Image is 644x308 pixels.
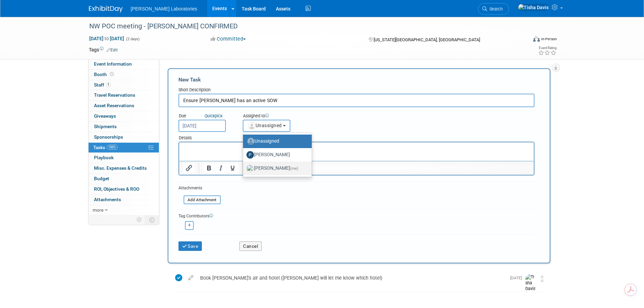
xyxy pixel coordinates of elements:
[89,46,118,53] td: Tags
[247,138,255,145] img: Unassigned-User-Icon.png
[89,174,159,184] a: Budget
[239,241,262,251] button: Cancel
[203,163,215,173] button: Bold
[183,163,195,173] button: Insert/edit link
[227,163,238,173] button: Underline
[89,153,159,163] a: Playbook
[125,37,140,41] span: (2 days)
[93,145,118,150] span: Tasks
[246,151,254,159] img: P.jpg
[134,215,145,224] td: Personalize Event Tab Strip
[178,87,534,94] div: Short Description
[178,94,534,107] input: Name of task or a short description
[94,124,117,129] span: Shipments
[185,275,197,281] a: edit
[208,35,248,43] button: Committed
[89,205,159,215] a: more
[246,149,305,160] label: [PERSON_NAME]
[478,3,509,15] a: Search
[205,113,215,118] i: Quick
[243,120,291,132] button: Unassigned
[94,103,134,108] span: Asset Reservations
[487,6,503,11] span: Search
[94,134,123,140] span: Sponsorships
[89,80,159,90] a: Staff1
[89,70,159,80] a: Booth
[145,215,159,224] td: Toggle Event Tabs
[533,36,540,42] img: Format-Inperson.png
[131,6,197,11] span: [PERSON_NAME] Laboratories
[89,132,159,142] a: Sponsorships
[525,274,535,292] img: Tisha Davis
[178,76,534,84] div: New Task
[290,166,298,171] span: (me)
[89,163,159,173] a: Misc. Expenses & Credits
[94,92,135,98] span: Travel Reservations
[94,155,114,160] span: Playbook
[89,6,123,13] img: ExhibitDay
[178,120,226,132] input: Due Date
[107,145,118,150] span: 100%
[203,113,224,119] a: Quickpick
[538,46,556,50] div: Event Rating
[94,197,121,202] span: Attachments
[178,185,221,191] div: Attachments
[89,143,159,153] a: Tasks100%
[94,72,115,77] span: Booth
[94,113,116,119] span: Giveaways
[89,90,159,100] a: Travel Reservations
[246,163,305,174] label: [PERSON_NAME]
[94,165,147,171] span: Misc. Expenses & Credits
[89,35,124,42] span: [DATE] [DATE]
[109,72,115,77] span: Booth not reserved yet
[94,82,111,88] span: Staff
[179,142,534,161] iframe: Rich Text Area
[178,212,534,219] div: Tag Contributors
[89,101,159,111] a: Asset Reservations
[247,123,282,128] span: Unassigned
[541,37,557,42] div: In-Person
[89,111,159,121] a: Giveaways
[374,37,480,42] span: [US_STATE][GEOGRAPHIC_DATA], [GEOGRAPHIC_DATA]
[541,276,544,282] i: Move task
[243,113,324,120] div: Assigned to
[106,82,111,87] span: 1
[94,61,132,67] span: Event Information
[510,276,525,280] span: [DATE]
[178,132,534,142] div: Details
[487,35,557,45] div: Event Format
[197,272,506,284] div: Book [PERSON_NAME]'s air and hotel ([PERSON_NAME] will let me know which hotel)
[94,176,109,181] span: Budget
[94,186,139,192] span: ROI, Objectives & ROO
[87,20,517,32] div: NW POC meeting - [PERSON_NAME] CONFIRMED
[518,4,549,11] img: Tisha Davis
[89,184,159,194] a: ROI, Objectives & ROO
[93,207,103,213] span: more
[178,241,202,251] button: Save
[178,113,233,120] div: Due
[246,136,305,147] label: Unassigned
[106,48,118,52] a: Edit
[89,122,159,132] a: Shipments
[89,59,159,69] a: Event Information
[103,36,110,41] span: to
[215,163,226,173] button: Italic
[89,195,159,205] a: Attachments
